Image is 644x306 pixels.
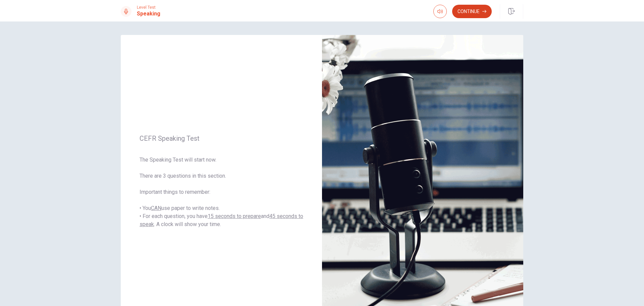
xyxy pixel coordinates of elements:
h1: Speaking [137,10,160,18]
u: CAN [151,205,161,211]
u: 15 seconds to prepare [208,213,261,219]
span: CEFR Speaking Test [140,134,303,142]
button: Continue [452,5,492,18]
span: The Speaking Test will start now. There are 3 questions in this section. Important things to reme... [140,156,303,228]
span: Level Test [137,5,160,10]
